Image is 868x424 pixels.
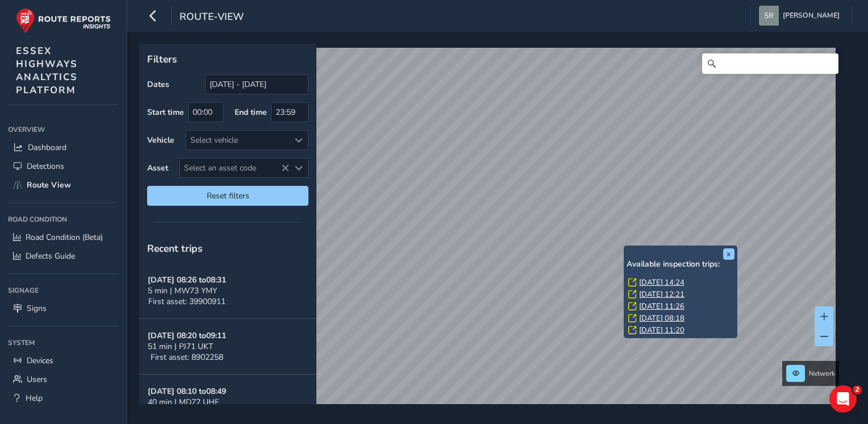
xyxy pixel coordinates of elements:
span: Recent trips [147,242,203,255]
button: [PERSON_NAME] [759,6,844,26]
img: rr logo [16,8,111,34]
a: Road Condition (Beta) [8,228,119,247]
a: Users [8,370,119,389]
span: First asset: 8902258 [151,352,223,363]
div: Road Condition [8,211,119,228]
a: Devices [8,351,119,370]
span: 5 min | MW73 YMY [148,285,217,296]
div: Select vehicle [186,131,289,149]
span: 40 min | MD72 UHE [148,397,219,408]
span: route-view [180,10,244,26]
h6: Available inspection trips: [627,260,735,269]
label: Start time [147,107,184,118]
button: [DATE] 08:26 to08:315 min | MW73 YMYFirst asset: 39900911 [139,263,316,319]
a: [DATE] 11:20 [639,325,685,335]
div: System [8,334,119,351]
label: Dates [147,79,169,90]
a: Help [8,389,119,408]
span: Reset filters [156,190,300,201]
p: Filters [147,52,308,66]
div: Select an asset code [289,159,308,177]
span: Route View [27,180,71,190]
strong: [DATE] 08:20 to 09:11 [148,330,226,341]
a: Detections [8,157,119,176]
span: Road Condition (Beta) [26,232,103,243]
span: First asset: 39900911 [148,296,226,307]
button: [DATE] 08:20 to09:1151 min | PJ71 UKTFirst asset: 8902258 [139,319,316,375]
label: Asset [147,163,168,173]
div: Overview [8,121,119,138]
input: Search [702,53,838,74]
label: Vehicle [147,135,174,146]
strong: [DATE] 08:10 to 08:49 [148,386,226,397]
a: [DATE] 11:26 [639,301,685,311]
span: Defects Guide [26,251,75,261]
strong: [DATE] 08:26 to 08:31 [148,275,226,285]
span: Help [26,393,43,404]
span: Signs [27,303,47,314]
a: [DATE] 14:24 [639,277,685,288]
span: Network [809,369,835,378]
span: Devices [27,355,53,366]
a: [DATE] 12:21 [639,289,685,300]
button: Reset filters [147,186,308,206]
span: Dashboard [28,142,66,153]
span: [PERSON_NAME] [783,6,840,26]
span: 51 min | PJ71 UKT [148,341,213,352]
span: Users [27,374,47,385]
label: End time [235,107,267,118]
a: Signs [8,299,119,318]
button: x [723,248,735,260]
a: Route View [8,176,119,194]
a: [DATE] 08:18 [639,313,685,323]
span: ESSEX HIGHWAYS ANALYTICS PLATFORM [16,44,78,97]
iframe: Intercom live chat [829,385,857,413]
canvas: Map [143,48,836,417]
span: 2 [853,385,862,394]
img: diamond-layout [759,6,779,26]
span: Detections [27,161,64,172]
a: Dashboard [8,138,119,157]
div: Signage [8,282,119,299]
span: Select an asset code [180,159,289,177]
a: Defects Guide [8,247,119,265]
